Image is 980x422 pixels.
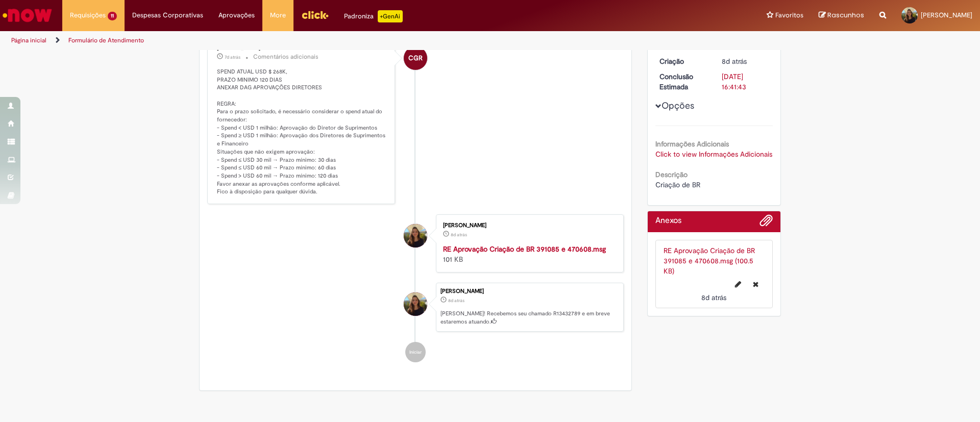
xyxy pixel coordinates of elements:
time: 20/08/2025 14:41:40 [722,57,747,66]
div: [DATE] 16:41:43 [722,71,769,92]
time: 22/08/2025 08:34:18 [225,54,240,60]
small: Comentários adicionais [253,53,318,61]
span: 8d atrás [701,293,726,302]
a: Click to view Informações Adicionais [655,150,772,159]
div: Lara Moccio Breim Solera [404,292,427,316]
a: Formulário de Atendimento [68,36,144,44]
span: [PERSON_NAME] [921,11,972,19]
b: Descrição [655,170,688,179]
div: Camila Garcia Rafael [404,46,427,70]
span: CGR [408,46,423,70]
p: +GenAi [378,10,403,22]
button: Editar nome de arquivo RE Aprovação Criação de BR 391085 e 470608.msg [729,276,747,292]
p: [PERSON_NAME]! Recebemos seu chamado R13432789 e em breve estaremos atuando. [440,310,618,326]
span: 7d atrás [225,54,240,60]
ul: Histórico de tíquete [207,27,624,373]
button: Excluir RE Aprovação Criação de BR 391085 e 470608.msg [747,276,765,292]
div: 20/08/2025 14:41:40 [722,56,769,66]
span: 8d atrás [722,57,747,66]
time: 20/08/2025 14:41:31 [451,232,467,238]
a: RE Aprovação Criação de BR 391085 e 470608.msg (100.5 KB) [664,246,755,276]
span: 8d atrás [451,232,467,238]
h2: Anexos [655,216,681,226]
ul: Trilhas de página [8,31,646,50]
dt: Criação [652,56,715,66]
img: click_logo_yellow_360x200.png [301,7,329,22]
div: 101 KB [443,244,613,264]
span: Favoritos [775,10,803,20]
span: Despesas Corporativas [132,10,203,20]
span: Rascunhos [827,10,864,20]
a: Página inicial [11,36,46,44]
a: RE Aprovação Criação de BR 391085 e 470608.msg [443,244,606,254]
span: More [270,10,286,20]
span: Criação de BR [655,180,700,189]
dt: Conclusão Estimada [652,71,715,92]
div: [PERSON_NAME] [440,288,618,294]
b: Informações Adicionais [655,139,729,148]
time: 20/08/2025 14:41:31 [701,293,726,302]
li: Lara Moccio Breim Solera [207,283,624,332]
a: Rascunhos [819,11,864,20]
span: Requisições [70,10,106,20]
time: 20/08/2025 14:41:40 [448,297,464,304]
span: 8d atrás [448,297,464,304]
div: [PERSON_NAME] [443,222,613,229]
div: Padroniza [344,10,403,22]
img: ServiceNow [1,5,54,26]
button: Adicionar anexos [759,214,773,232]
p: SPEND ATUAL USD $ 268K, PRAZO MINIMO 120 DIAS ANEXAR DAG APROVAÇÕES DIRETORES REGRA: Para o prazo... [217,68,387,196]
div: Lara Moccio Breim Solera [404,224,427,247]
span: 11 [108,12,117,20]
span: Aprovações [218,10,255,20]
